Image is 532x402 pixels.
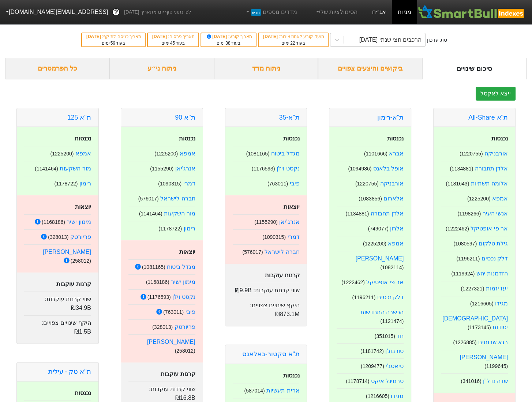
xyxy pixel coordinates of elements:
[446,226,469,232] small: ( 1222462 )
[380,318,404,324] small: ( 1121474 )
[271,150,299,157] a: מגדל ביטוח
[67,114,91,121] a: ת''א 125
[366,393,389,399] small: ( 1216605 )
[56,281,91,287] strong: קרנות עוקבות
[75,390,91,396] strong: נכנסות
[283,135,299,142] strong: נכנסות
[172,294,195,300] a: נקסט ויז'ן
[24,292,91,312] div: שווי קרנות עוקבות :
[451,271,475,277] small: ( 1119924 )
[48,368,91,375] a: ת''א טק - עילית
[161,371,195,377] strong: קרנות עוקבות
[279,219,299,225] a: אנרג'יאן
[483,210,508,217] a: אנשי העיר
[360,348,384,354] small: ( 1181742 )
[147,294,171,300] small: ( 1176593 )
[375,333,395,339] small: ( 351015 )
[373,165,404,172] a: אופל בלאנס
[75,135,91,142] strong: נכנסות
[158,181,181,187] small: ( 1090315 )
[484,150,508,157] a: אורבניקה
[171,279,195,285] a: מימון ישיר
[265,272,299,278] strong: קרנות עוקבות
[363,241,386,247] small: ( 1225200 )
[275,311,299,317] span: ₪873.1M
[175,348,195,354] small: ( 258012 )
[356,255,404,262] a: [PERSON_NAME]
[371,378,404,384] a: טרמינל איקס
[186,309,195,315] a: פיבי
[71,258,91,264] small: ( 258012 )
[160,195,195,202] a: חברה לישראל
[71,305,91,311] span: ₪34.9B
[277,165,300,172] a: נקסט ויז'ן
[348,166,371,172] small: ( 1094986 )
[290,41,295,46] span: 22
[67,219,91,225] a: מימון ישיר
[75,204,91,210] strong: יוצאות
[422,58,527,79] div: סיכום שינויים
[170,41,175,46] span: 45
[482,255,508,262] a: דלק נכסים
[151,33,195,40] div: תאריך פרסום :
[483,378,508,384] a: שדה נדל"ן
[460,354,508,360] a: [PERSON_NAME]
[265,249,299,255] a: חברה לישראל
[124,8,191,16] span: לפי נתוני סוף יום מתאריך [DATE]
[164,210,195,217] a: מור השקעות
[467,196,491,202] small: ( 1225200 )
[377,294,404,300] a: דלק נכסים
[263,34,279,39] span: [DATE]
[147,339,195,345] a: [PERSON_NAME]
[158,226,182,232] small: ( 1178722 )
[287,234,299,240] a: דמרי
[242,5,300,19] a: מדדים נוספיםחדש
[478,339,508,345] a: רגא שרותים
[154,151,178,157] small: ( 1225200 )
[86,34,102,39] span: [DATE]
[251,9,261,16] span: חדש
[70,234,91,240] a: פריורטק
[427,36,447,44] div: סוג עדכון
[205,40,252,46] div: בעוד ימים
[495,300,508,307] a: מגידו
[175,395,195,401] span: ₪16.8B
[86,33,141,40] div: תאריך כניסה לתוקף :
[139,211,162,217] small: ( 1141464 )
[366,279,404,285] a: אר פי אופטיקל
[461,286,484,292] small: ( 1227321 )
[471,180,508,187] a: אלומה תשתיות
[214,58,318,79] div: ניתוח מדד
[79,180,91,187] a: רימון
[368,226,389,232] small: ( 749077 )
[377,114,404,121] a: ת''א-רימון
[266,387,299,394] a: ארית תעשיות
[151,40,195,46] div: בעוד ימים
[397,333,404,339] a: חד
[252,166,275,172] small: ( 1176593 )
[262,33,324,40] div: מועד קובע לאחוז ציבור :
[74,328,91,335] span: ₪1.5B
[167,264,195,270] a: מגדל ביטוח
[205,33,252,40] div: תאריך קובע :
[460,151,483,157] small: ( 1220755 )
[233,283,300,295] div: שווי קרנות עוקבות :
[138,196,159,202] small: ( 576017 )
[380,180,404,187] a: אורבניקה
[24,315,91,336] div: היקף שינויים צפויים :
[142,264,165,270] small: ( 1081165 )
[175,114,195,121] a: ת''א 90
[114,7,118,17] span: ?
[371,210,404,217] a: אלדן תחבורה
[476,270,508,277] a: הזדמנות יהש
[355,181,379,187] small: ( 1220755 )
[484,363,508,369] small: ( 1199645 )
[152,34,168,39] span: [DATE]
[387,135,404,142] strong: נכנסות
[283,372,299,379] strong: נכנסות
[183,180,195,187] a: דמרי
[289,180,299,187] a: פיבי
[48,234,68,240] small: ( 328013 )
[110,41,115,46] span: 59
[386,363,404,369] a: טיאסג'י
